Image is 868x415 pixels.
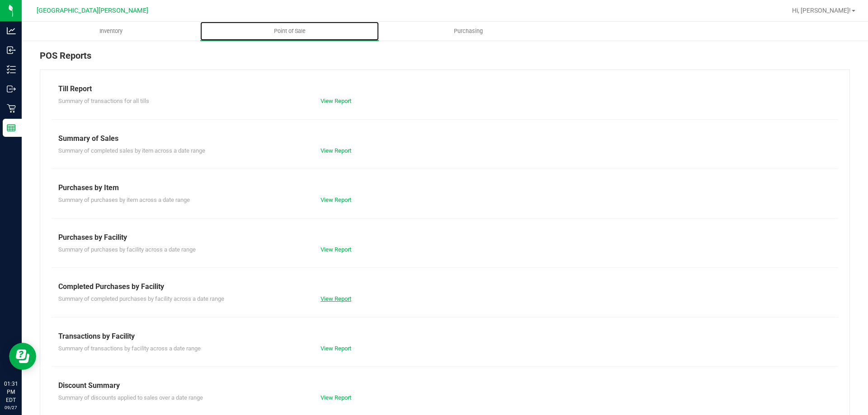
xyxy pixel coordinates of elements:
span: Summary of completed purchases by facility across a date range [58,295,224,302]
span: Summary of transactions by facility across a date range [58,345,201,352]
div: Summary of Sales [58,133,831,144]
inline-svg: Inventory [7,65,16,74]
a: Point of Sale [200,22,379,41]
iframe: Resource center [9,343,36,370]
p: 01:31 PM EDT [4,380,18,404]
div: Purchases by Item [58,182,831,193]
inline-svg: Analytics [7,26,16,35]
inline-svg: Inbound [7,46,16,55]
a: View Report [321,345,351,352]
div: Purchases by Facility [58,232,831,243]
span: Summary of purchases by facility across a date range [58,246,196,253]
span: Inventory [87,27,135,35]
a: View Report [321,196,351,203]
div: Discount Summary [58,380,831,391]
span: Summary of purchases by item across a date range [58,196,190,203]
span: Summary of discounts applied to sales over a date range [58,394,203,401]
div: Till Report [58,84,831,94]
div: POS Reports [40,49,850,70]
a: Inventory [22,22,200,41]
a: View Report [321,147,351,154]
a: View Report [321,394,351,401]
span: Summary of transactions for all tills [58,98,149,104]
inline-svg: Reports [7,123,16,132]
div: Completed Purchases by Facility [58,281,831,292]
inline-svg: Outbound [7,84,16,93]
inline-svg: Retail [7,104,16,113]
span: Hi, [PERSON_NAME]! [792,7,851,14]
a: View Report [321,98,351,104]
div: Transactions by Facility [58,331,831,342]
span: Summary of completed sales by item across a date range [58,147,205,154]
p: 09/27 [4,404,18,411]
span: Purchasing [442,27,495,35]
a: View Report [321,295,351,302]
a: View Report [321,246,351,253]
a: Purchasing [379,22,557,41]
span: [GEOGRAPHIC_DATA][PERSON_NAME] [37,7,148,14]
span: Point of Sale [262,27,318,35]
